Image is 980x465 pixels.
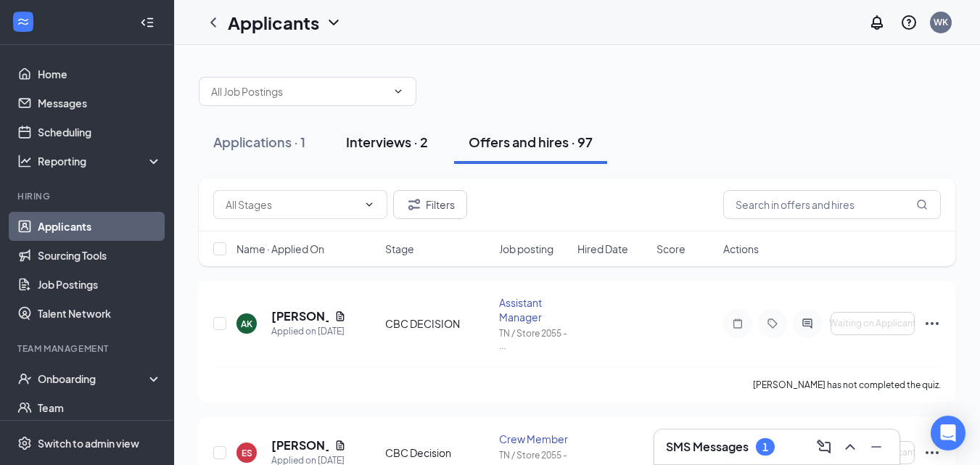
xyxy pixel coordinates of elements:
[723,190,941,219] input: Search in offers and hires
[865,435,888,458] button: Minimize
[38,270,162,299] a: Job Postings
[799,318,816,329] svg: ActiveChat
[868,438,885,456] svg: Minimize
[205,14,222,31] svg: ChevronLeft
[656,242,685,256] span: Score
[38,299,162,328] a: Talent Network
[17,342,159,355] div: Team Management
[38,241,162,270] a: Sourcing Tools
[271,324,346,339] div: Applied on [DATE]
[363,199,375,210] svg: ChevronDown
[38,154,162,168] div: Reporting
[271,437,329,453] h5: [PERSON_NAME]
[17,154,32,168] svg: Analysis
[325,14,342,31] svg: ChevronDown
[815,438,833,456] svg: ComposeMessage
[841,438,859,456] svg: ChevronUp
[213,133,305,151] div: Applications · 1
[934,16,948,28] div: WK
[499,295,569,324] div: Assistant Manager
[469,133,593,151] div: Offers and hires · 97
[499,242,553,256] span: Job posting
[577,242,628,256] span: Hired Date
[38,89,162,118] a: Messages
[764,318,781,329] svg: Tag
[241,318,252,330] div: AK
[242,447,252,459] div: ES
[666,439,749,455] h3: SMS Messages
[923,444,941,461] svg: Ellipses
[831,441,915,464] button: Waiting on Applicant
[226,197,358,213] input: All Stages
[38,436,139,450] div: Switch to admin view
[916,199,928,210] svg: MagnifyingGlass
[236,242,324,256] span: Name · Applied On
[753,379,941,391] p: [PERSON_NAME] has not completed the quiz.
[839,435,862,458] button: ChevronUp
[385,316,490,331] div: CBC DECISION
[17,190,159,202] div: Hiring
[38,212,162,241] a: Applicants
[38,59,162,89] a: Home
[762,441,768,453] div: 1
[271,308,329,324] h5: [PERSON_NAME]
[346,133,428,151] div: Interviews · 2
[17,371,32,386] svg: UserCheck
[393,190,467,219] button: Filter Filters
[334,310,346,322] svg: Document
[392,86,404,97] svg: ChevronDown
[385,445,490,460] div: CBC Decision
[211,83,387,99] input: All Job Postings
[140,15,155,30] svg: Collapse
[931,416,965,450] div: Open Intercom Messenger
[723,242,759,256] span: Actions
[499,432,569,446] div: Crew Member
[405,196,423,213] svg: Filter
[385,242,414,256] span: Stage
[16,15,30,29] svg: WorkstreamLogo
[38,393,162,422] a: Team
[829,318,916,329] span: Waiting on Applicant
[831,312,915,335] button: Waiting on Applicant
[334,440,346,451] svg: Document
[923,315,941,332] svg: Ellipses
[812,435,836,458] button: ComposeMessage
[17,436,32,450] svg: Settings
[499,327,569,352] div: TN / Store 2055 - ...
[228,10,319,35] h1: Applicants
[868,14,886,31] svg: Notifications
[729,318,746,329] svg: Note
[900,14,918,31] svg: QuestionInfo
[38,118,162,147] a: Scheduling
[38,371,149,386] div: Onboarding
